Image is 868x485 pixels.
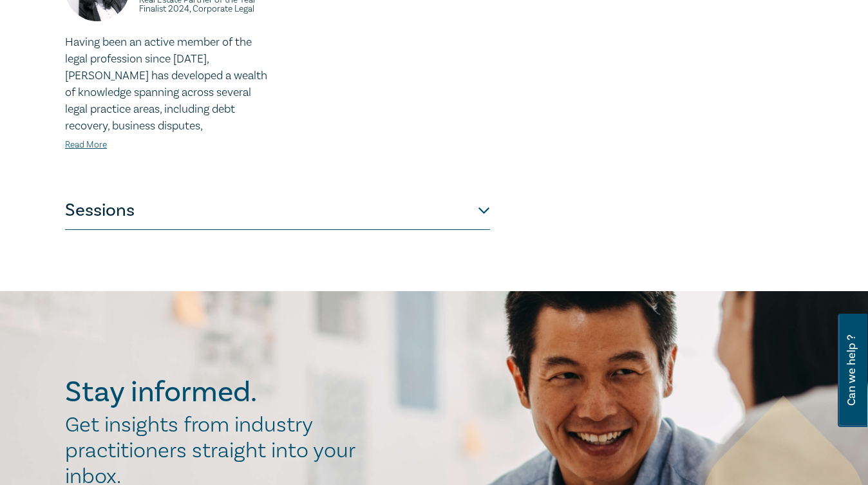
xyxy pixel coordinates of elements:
p: Having been an active member of the legal profession since [DATE], [PERSON_NAME] has developed a ... [65,34,270,135]
span: Can we help ? [845,321,858,419]
button: Sessions [65,191,490,230]
h2: Stay informed. [65,376,369,409]
a: Read More [65,139,107,151]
